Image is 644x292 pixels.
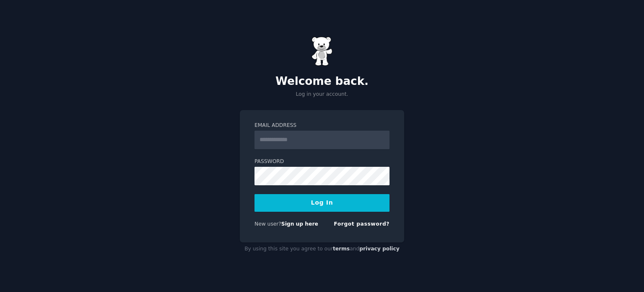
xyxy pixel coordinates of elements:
[333,246,350,252] a: terms
[334,221,390,227] a: Forgot password?
[254,194,390,212] button: Log In
[240,75,404,88] h2: Welcome back.
[254,158,390,166] label: Password
[359,246,400,252] a: privacy policy
[254,221,281,227] span: New user?
[312,37,332,66] img: Gummy Bear
[254,122,390,129] label: Email Address
[240,242,404,256] div: By using this site you agree to our and
[281,221,318,227] a: Sign up here
[240,91,404,98] p: Log in your account.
